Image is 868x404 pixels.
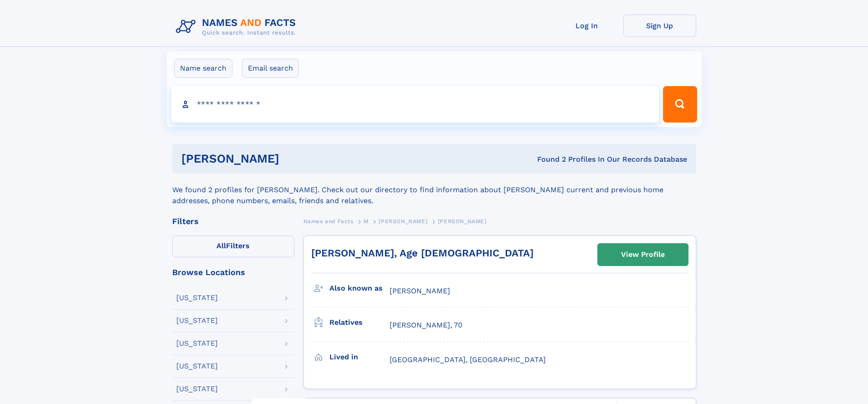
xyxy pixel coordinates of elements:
[364,218,369,225] span: M
[176,340,218,347] div: [US_STATE]
[311,247,534,259] a: [PERSON_NAME], Age [DEMOGRAPHIC_DATA]
[176,294,218,302] div: [US_STATE]
[364,215,369,227] a: M
[172,174,696,206] div: We found 2 profiles for [PERSON_NAME]. Check out our directory to find information about [PERSON_...
[390,355,546,364] span: [GEOGRAPHIC_DATA], [GEOGRAPHIC_DATA]
[329,281,390,296] h3: Also known as
[390,286,450,295] span: [PERSON_NAME]
[174,59,232,78] label: Name search
[408,154,687,164] div: Found 2 Profiles In Our Records Database
[623,15,696,37] a: Sign Up
[216,241,226,250] span: All
[242,59,299,78] label: Email search
[176,317,218,324] div: [US_STATE]
[172,217,294,225] div: Filters
[621,244,665,265] div: View Profile
[172,15,303,39] img: Logo Names and Facts
[663,86,697,123] button: Search Button
[176,363,218,370] div: [US_STATE]
[171,86,659,123] input: search input
[303,215,354,227] a: Names and Facts
[598,244,688,266] a: View Profile
[329,349,390,365] h3: Lived in
[176,385,218,393] div: [US_STATE]
[172,268,294,276] div: Browse Locations
[550,15,623,37] a: Log In
[329,315,390,330] h3: Relatives
[181,153,408,164] h1: [PERSON_NAME]
[438,218,487,225] span: [PERSON_NAME]
[172,235,294,257] label: Filters
[379,218,427,225] span: [PERSON_NAME]
[390,320,462,330] a: [PERSON_NAME], 70
[379,215,427,227] a: [PERSON_NAME]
